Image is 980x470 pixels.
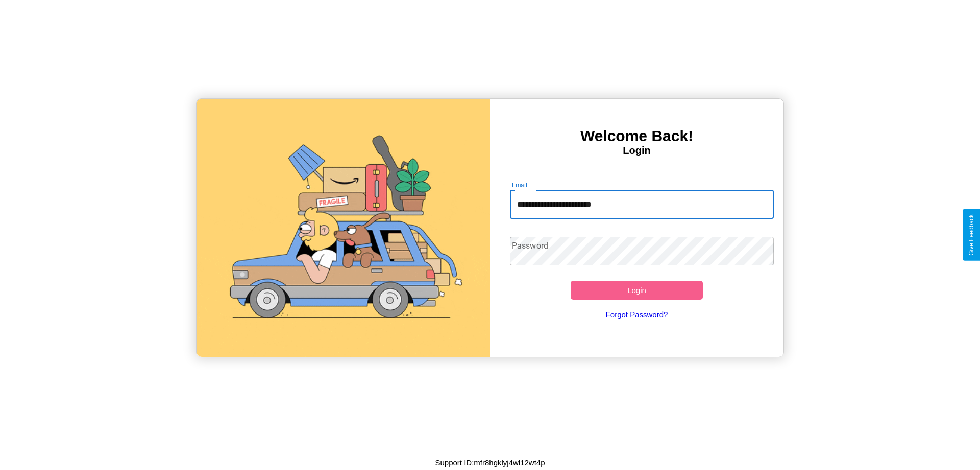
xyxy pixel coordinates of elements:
[512,181,528,189] label: Email
[571,281,703,300] button: Login
[197,99,490,357] img: gif
[490,145,783,156] h4: Login
[490,127,783,145] h3: Welcome Back!
[505,300,769,329] a: Forgot Password?
[435,456,545,469] p: Support ID: mfr8hgklyj4wl12wt4p
[968,214,975,256] div: Give Feedback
